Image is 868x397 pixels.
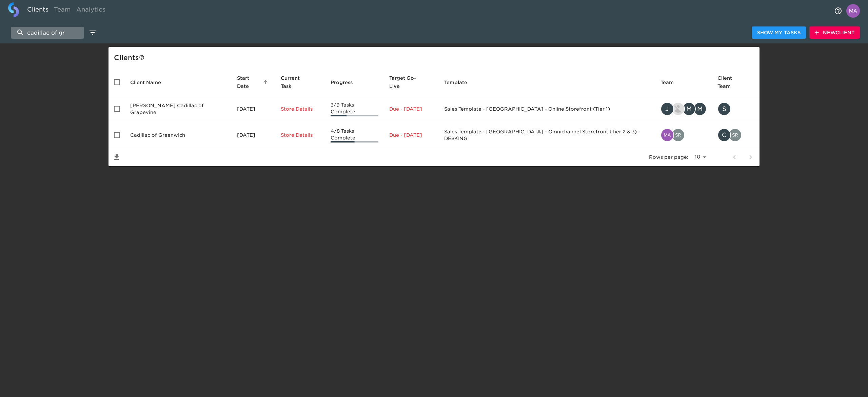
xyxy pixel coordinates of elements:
span: Client Team [717,74,754,90]
p: Store Details [281,106,320,112]
td: Sales Template - [GEOGRAPHIC_DATA] - Omnichannel Storefront (Tier 2 & 3) - DESKING [439,122,655,148]
button: NewClient [809,26,860,39]
img: logo [8,2,19,17]
span: Current Task [281,74,311,90]
img: nikko.foster@roadster.com [672,103,684,115]
span: Progress [331,78,361,87]
span: New Client [815,29,854,37]
img: Profile [846,4,860,18]
select: rows per page [691,152,709,162]
span: Target Go-Live [389,74,433,90]
span: Client Name [130,78,170,87]
span: Team [660,78,683,87]
svg: This is a list of all of your clients and clients shared with you [139,55,144,60]
div: Client s [114,52,757,63]
button: edit [87,27,98,38]
div: C [717,128,731,142]
div: matthew.grajales@cdk.com, sreeramsarma.gvs@cdk.com [660,128,707,142]
div: csandstrom@maritimechevy.com, sreeramsarma.gvs@cdk.com [717,128,754,142]
div: smorell@sewell.com [717,102,754,116]
span: Calculated based on the start date and the duration of all Tasks contained in this Hub. [389,74,425,90]
div: M [682,102,696,116]
p: Due - [DATE] [389,132,433,138]
table: enhanced table [108,69,759,166]
a: Analytics [74,2,108,19]
span: Current Task [281,74,320,90]
span: Start Date [237,74,270,90]
div: justin.gervais@roadster.com, nikko.foster@roadster.com, matthew.young@roadster.com, madison.polle... [660,102,707,116]
td: [DATE] [232,122,275,148]
span: Show My Tasks [757,29,801,37]
td: 4/8 Tasks Complete [325,122,384,148]
td: 3/9 Tasks Complete [325,96,384,122]
img: sreeramsarma.gvs@cdk.com [672,129,684,141]
input: search [11,27,84,39]
p: Store Details [281,132,320,138]
button: Save List [108,149,125,165]
div: S [717,102,731,116]
a: Team [51,2,74,19]
img: sreeramsarma.gvs@cdk.com [729,129,741,141]
div: M [693,102,707,116]
button: Show My Tasks [752,26,806,39]
td: Sales Template - [GEOGRAPHIC_DATA] - Online Storefront (Tier 1) [439,96,655,122]
div: J [660,102,674,116]
p: Due - [DATE] [389,106,433,112]
span: Template [444,78,476,87]
a: Clients [24,2,51,19]
img: matthew.grajales@cdk.com [661,129,673,141]
td: [PERSON_NAME] Cadillac of Grapevine [125,96,232,122]
button: notifications [830,3,846,19]
p: Rows per page: [649,154,688,160]
td: Cadillac of Greenwich [125,122,232,148]
td: [DATE] [232,96,275,122]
